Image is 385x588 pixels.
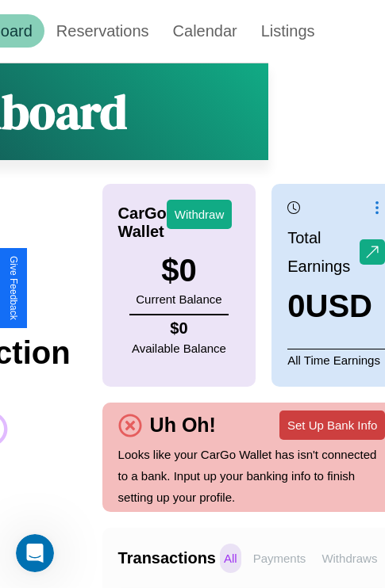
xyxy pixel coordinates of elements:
[287,288,385,324] h3: 0 USD
[132,319,226,338] h4: $ 0
[287,223,360,281] p: Total Earnings
[249,14,327,48] a: Listings
[118,549,216,567] h4: Transactions
[167,200,233,229] button: Withdraw
[8,256,19,320] div: Give Feedback
[136,253,221,288] h3: $ 0
[142,414,224,437] h4: Uh Oh!
[220,544,241,573] p: All
[318,544,381,573] p: Withdraws
[161,14,249,48] a: Calendar
[132,338,226,359] p: Available Balance
[136,288,221,310] p: Current Balance
[44,14,161,48] a: Reservations
[279,410,385,440] button: Set Up Bank Info
[118,204,167,241] h4: CarGo Wallet
[16,534,54,572] iframe: Intercom live chat
[287,349,385,371] p: All Time Earnings
[249,544,310,573] p: Payments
